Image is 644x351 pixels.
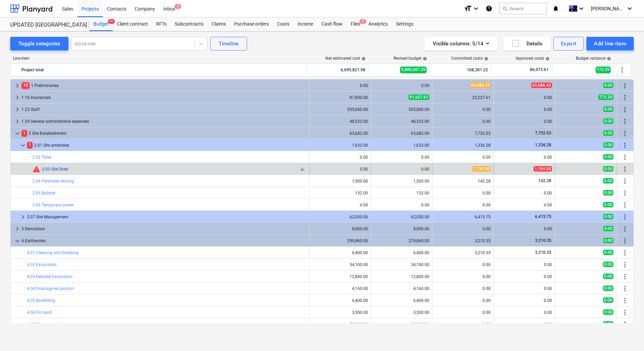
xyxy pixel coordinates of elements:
button: Add line-item [586,37,634,50]
a: Cash flow [317,17,347,31]
div: 0.00 [496,310,552,315]
div: 108,301.22 [432,64,488,75]
span: [PERSON_NAME] [591,6,625,11]
div: 6,400.00 [312,298,368,303]
span: More actions [621,93,629,102]
div: 6,099,821.98 [310,64,365,75]
div: 0.00 [496,155,552,160]
div: Toggle categories [18,39,60,48]
div: 0.00 [496,203,552,207]
span: More actions [621,129,629,137]
span: keyboard_arrow_right [13,225,21,233]
span: More actions [621,308,629,317]
span: More actions [618,66,626,74]
div: 6,400.00 [312,250,368,255]
div: 0.00 [496,191,552,195]
a: 4.05 Backfilling [27,298,55,303]
div: 0.00 [496,322,552,327]
span: 9+ [108,19,115,24]
div: 7,752.03 [435,131,491,136]
div: Line-item [10,56,307,61]
span: 65,686.43 [531,83,552,88]
div: 0.00 [496,107,552,112]
a: Purchase orders [230,17,273,31]
div: 0.00 [435,310,491,315]
button: Toggle categories [10,37,68,50]
div: 0.00 [435,155,491,160]
a: 4.01 Cleaning and Grubbing [27,250,79,255]
span: help [421,57,427,61]
div: 12,800.00 [312,274,368,279]
span: 1,194.00 [472,166,491,172]
span: 0.00 [603,309,613,315]
span: search [502,6,508,11]
span: 0.00 [603,142,613,148]
span: More actions [621,141,629,149]
div: 142.28 [435,179,491,184]
a: Settings [392,17,417,31]
div: 63,682.00 [312,131,368,136]
span: bar_chart [300,166,305,172]
span: 5 [359,19,366,24]
i: keyboard_arrow_down [472,4,480,13]
span: 0.00 [603,178,613,184]
span: More actions [621,165,629,173]
i: format_size [464,4,472,13]
div: Timeline [219,39,239,48]
span: keyboard_arrow_down [13,237,21,245]
div: Committed costs [451,56,488,61]
a: Files5 [347,17,364,31]
div: 3,210.35 [435,250,491,255]
div: Subcontracts [171,17,208,31]
span: 0.00 [603,106,613,112]
span: 65,686.43 [470,83,491,88]
div: 0.00 [374,167,429,172]
div: 1,632.00 [374,143,429,148]
span: 3,210.35 [534,238,552,243]
div: 62,050.00 [312,215,368,219]
div: Claims [208,17,230,31]
div: 0.00 [435,191,491,195]
span: help [483,57,488,61]
span: 1 [174,4,181,9]
div: 1 Preliminaries [21,80,307,91]
div: 0.00 [496,286,552,291]
div: 30,000.00 [374,322,429,327]
div: 0.00 [374,155,429,160]
a: Analytics [364,17,392,31]
div: 87,800.00 [312,95,368,100]
div: 0.00 [435,274,491,279]
span: 0.00 [603,286,613,291]
span: 1 [27,142,33,148]
div: 1.23 Staff [21,104,307,115]
span: 0.00 [603,154,613,160]
div: 0.00 [435,298,491,303]
span: 0.00 [603,83,613,88]
i: Knowledge base [486,4,492,13]
a: 4.06 Fill sand [27,310,52,315]
div: 1,632.00 [312,143,368,148]
div: 1,336.28 [435,143,491,148]
div: 22,227.61 [435,95,491,100]
div: 132.00 [312,191,368,195]
div: 2 Site Establishment [21,128,307,139]
div: 0.00 [496,226,552,231]
div: 0.00 [312,167,368,172]
span: More actions [621,237,629,245]
span: keyboard_arrow_right [13,105,21,114]
div: 0.00 [312,83,368,88]
div: 6,400.00 [374,298,429,303]
div: Net estimated cost [325,56,366,61]
a: 2.03 Site Shed [42,167,68,172]
div: 48,532.00 [312,119,368,124]
iframe: Chat Widget [610,318,644,351]
div: 0.00 [374,83,429,88]
a: Income [293,17,317,31]
a: 2.06 Temporary power [32,203,74,207]
span: More actions [621,296,629,305]
span: 1 [21,130,27,136]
